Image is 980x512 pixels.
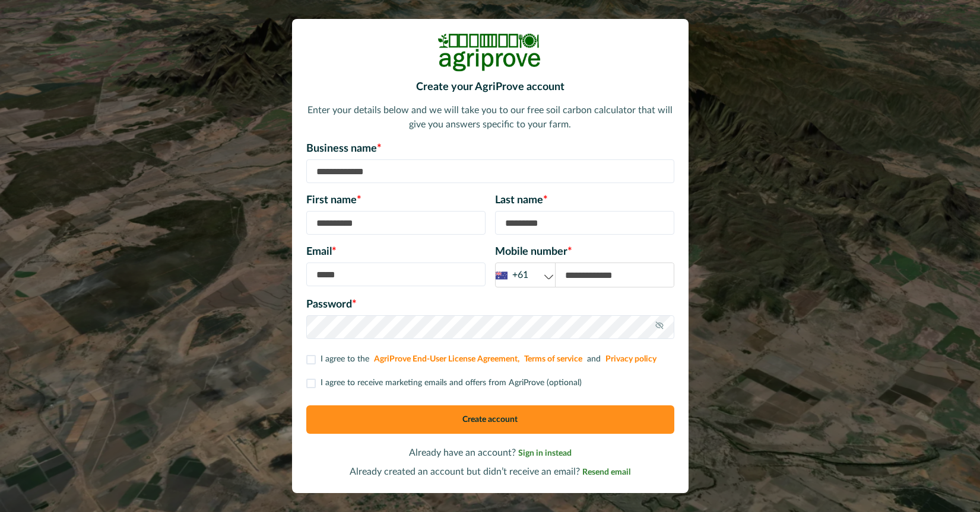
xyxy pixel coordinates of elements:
[306,405,674,434] button: Create account
[518,448,572,457] a: Sign in instead
[306,193,486,209] p: First name
[306,446,674,460] p: Already have an account?
[582,468,630,476] span: Resend email
[306,141,674,157] p: Business name
[582,467,630,476] a: Resend email
[306,103,674,132] p: Enter your details below and we will take you to our free soil carbon calculator that will give y...
[495,193,674,209] p: Last name
[374,355,519,363] a: AgriProve End-User License Agreement,
[306,297,674,313] p: Password
[306,465,674,479] p: Already created an account but didn’t receive an email?
[306,244,486,260] p: Email
[495,244,674,260] p: Mobile number
[437,33,544,72] img: Logo Image
[518,449,572,457] span: Sign in instead
[605,355,656,363] a: Privacy policy
[321,353,659,366] p: I agree to the and
[524,355,582,363] a: Terms of service
[306,81,674,94] h2: Create your AgriProve account
[321,377,582,389] p: I agree to receive marketing emails and offers from AgriProve (optional)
